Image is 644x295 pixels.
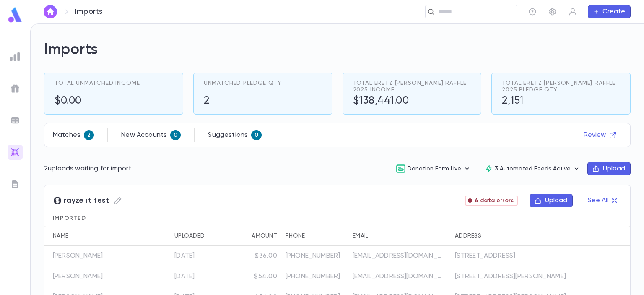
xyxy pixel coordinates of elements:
[471,197,517,204] span: 6 data errors
[84,132,94,138] span: 2
[233,226,281,246] div: Amount
[170,132,181,138] span: 0
[44,164,131,173] p: 2 uploads waiting for import
[53,252,103,260] p: [PERSON_NAME]
[281,226,348,246] div: Phone
[55,95,82,107] h5: $0.00
[10,84,20,94] img: campaigns_grey.99e729a5f7ee94e3726e6486bddda8f1.svg
[204,80,282,86] span: Unmatched Pledge Qty
[45,8,55,15] img: home_white.a664292cf8c1dea59945f0da9f25487c.svg
[170,226,233,246] div: Uploaded
[251,132,262,138] span: 0
[10,147,20,157] img: imports_gradient.a72c8319815fb0872a7f9c3309a0627a.svg
[348,226,451,246] div: Email
[455,226,481,246] div: Address
[53,226,68,246] div: Name
[286,252,344,260] p: [PHONE_NUMBER]
[44,41,631,59] h2: Imports
[174,272,195,281] div: 9/29/2025
[353,272,445,281] p: [EMAIL_ADDRESS][DOMAIN_NAME]
[455,252,515,260] div: [STREET_ADDRESS]
[286,272,344,281] p: [PHONE_NUMBER]
[252,226,277,246] div: Amount
[451,226,597,246] div: Address
[204,95,210,107] h5: 2
[53,131,80,139] p: Matches
[208,131,248,139] p: Suggestions
[588,5,631,18] button: Create
[583,194,622,207] button: See All
[254,272,277,281] div: $54.00
[530,194,573,207] button: Upload
[579,128,622,142] button: Review
[353,95,409,107] h5: $138,441.00
[389,161,478,177] button: Donation Form Live
[10,115,20,125] img: batches_grey.339ca447c9d9533ef1741baa751efc33.svg
[353,226,368,246] div: Email
[10,52,20,62] img: reports_grey.c525e4749d1bce6a11f5fe2a8de1b229.svg
[53,272,103,281] p: [PERSON_NAME]
[55,80,140,86] span: Total Unmatched Income
[7,7,23,23] img: logo
[174,252,195,260] div: 9/29/2025
[53,194,125,207] span: rayze it test
[478,161,587,177] button: 3 Automated Feeds Active
[502,95,524,107] h5: 2,151
[10,179,20,189] img: letters_grey.7941b92b52307dd3b8a917253454ce1c.svg
[587,162,631,175] button: Upload
[465,196,518,206] div: 6 data errors
[255,252,277,260] div: $36.00
[455,272,566,281] div: [STREET_ADDRESS][PERSON_NAME]
[75,7,102,16] p: Imports
[353,252,445,260] p: [EMAIL_ADDRESS][DOMAIN_NAME]
[44,226,149,246] div: Name
[53,215,86,221] span: Imported
[121,131,167,139] p: New Accounts
[353,80,471,93] span: Total Eretz [PERSON_NAME] Raffle 2025 Income
[502,80,620,93] span: Total Eretz [PERSON_NAME] Raffle 2025 Pledge Qty
[174,226,205,246] div: Uploaded
[286,226,305,246] div: Phone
